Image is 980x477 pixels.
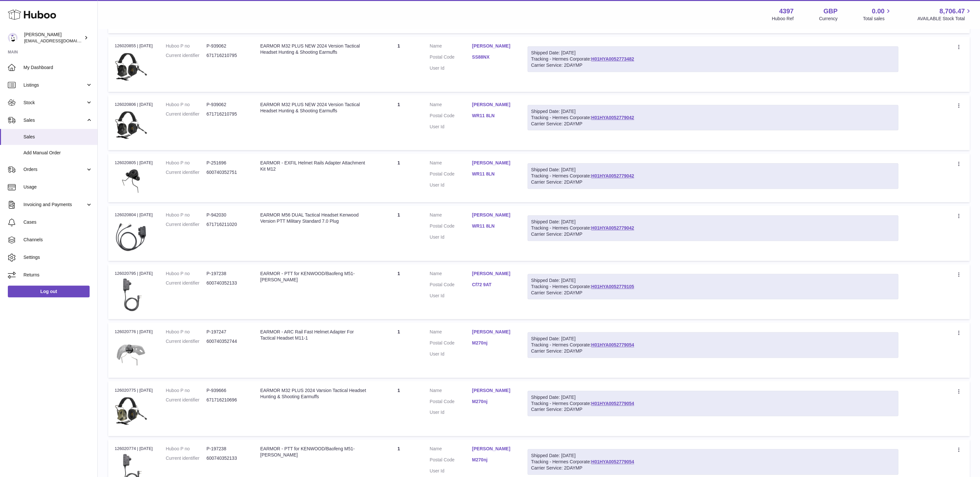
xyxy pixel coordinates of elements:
[531,406,895,413] div: Carrier Service: 2DAYMP
[472,223,514,229] a: WR11 8LN
[207,455,247,461] dd: 600740352133
[430,399,472,406] dt: Postal Code
[207,102,247,108] dd: P-939062
[917,7,972,22] a: 8,706.47 AVAILABLE Stock Total
[23,150,93,156] span: Add Manual Order
[472,271,514,277] a: [PERSON_NAME]
[430,409,472,415] dt: User Id
[166,271,207,277] dt: Huboo P no
[166,221,207,228] dt: Current identifier
[115,43,153,49] div: 126020855 | [DATE]
[115,337,147,370] img: $_12.PNG
[8,33,18,43] img: drumnnbass@gmail.com
[531,231,895,237] div: Carrier Service: 2DAYMP
[872,7,885,16] span: 0.00
[207,397,247,403] dd: 671716210696
[531,50,895,56] div: Shipped Date: [DATE]
[207,221,247,228] dd: 671716211020
[591,225,634,231] a: H01HYA0052779042
[207,52,247,59] dd: 671716210795
[166,455,207,461] dt: Current identifier
[207,280,247,286] dd: 600740352133
[115,220,147,253] img: $_1.JPG
[531,348,895,354] div: Carrier Service: 2DAYMP
[531,219,895,225] div: Shipped Date: [DATE]
[472,102,514,108] a: [PERSON_NAME]
[531,167,895,173] div: Shipped Date: [DATE]
[260,271,368,283] div: EARMOR - PTT for KENWOOD/Baofeng M51-[PERSON_NAME]
[23,166,86,173] span: Orders
[115,168,147,194] img: $_1.JPG
[430,282,472,289] dt: Postal Code
[23,82,86,88] span: Listings
[531,179,895,185] div: Carrier Service: 2DAYMP
[531,277,895,284] div: Shipped Date: [DATE]
[472,329,514,335] a: [PERSON_NAME]
[207,446,247,452] dd: P-197238
[430,182,472,188] dt: User Id
[23,272,93,278] span: Returns
[430,293,472,299] dt: User Id
[430,446,472,454] dt: Name
[527,274,898,300] div: Tracking - Hermes Corporate:
[374,153,423,202] td: 1
[779,7,794,16] strong: 4397
[374,205,423,260] td: 1
[430,271,472,278] dt: Name
[531,465,895,471] div: Carrier Service: 2DAYMP
[24,38,96,43] span: [EMAIL_ADDRESS][DOMAIN_NAME]
[166,329,207,335] dt: Huboo P no
[430,160,472,168] dt: Name
[527,449,898,475] div: Tracking - Hermes Corporate:
[591,173,634,178] a: H01HYA0052779042
[472,446,514,452] a: [PERSON_NAME]
[430,329,472,337] dt: Name
[472,399,514,405] a: M270nj
[166,43,207,49] dt: Huboo P no
[23,64,93,71] span: My Dashboard
[430,171,472,179] dt: Postal Code
[591,342,634,347] a: H01HYA0052779054
[939,7,965,16] span: 8,706.47
[531,62,895,68] div: Carrier Service: 2DAYMP
[115,387,153,393] div: 126020775 | [DATE]
[531,108,895,115] div: Shipped Date: [DATE]
[207,212,247,218] dd: P-942030
[531,121,895,127] div: Carrier Service: 2DAYMP
[472,54,514,60] a: SS88NX
[207,271,247,277] dd: P-197238
[591,284,634,289] a: H01HYA0052779105
[207,43,247,49] dd: P-939062
[472,282,514,288] a: Cf72 9AT
[166,280,207,286] dt: Current identifier
[591,459,634,464] a: H01HYA0052779054
[917,16,972,22] span: AVAILABLE Stock Total
[374,95,423,150] td: 1
[207,338,247,344] dd: 600740352744
[260,43,368,55] div: EARMOR M32 PLUS NEW 2024 Version Tactical Headset Hunting & Shooting Earmuffs
[430,468,472,474] dt: User Id
[591,56,634,62] a: H01HYA0052773482
[430,457,472,465] dt: Postal Code
[430,340,472,348] dt: Postal Code
[823,7,837,16] strong: GBP
[115,271,153,276] div: 126020795 | [DATE]
[374,36,423,91] td: 1
[772,16,794,22] div: Huboo Ref
[166,160,207,166] dt: Huboo P no
[23,134,93,140] span: Sales
[472,113,514,119] a: WR11 8LN
[166,446,207,452] dt: Huboo P no
[527,391,898,416] div: Tracking - Hermes Corporate:
[531,290,895,296] div: Carrier Service: 2DAYMP
[430,223,472,231] dt: Postal Code
[863,16,892,22] span: Total sales
[23,202,86,208] span: Invoicing and Payments
[260,102,368,114] div: EARMOR M32 PLUS NEW 2024 Version Tactical Headset Hunting & Shooting Earmuffs
[430,65,472,71] dt: User Id
[472,457,514,463] a: M270nj
[531,394,895,400] div: Shipped Date: [DATE]
[260,446,368,458] div: EARMOR - PTT for KENWOOD/Baofeng M51-[PERSON_NAME]
[23,254,93,260] span: Settings
[819,16,838,22] div: Currency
